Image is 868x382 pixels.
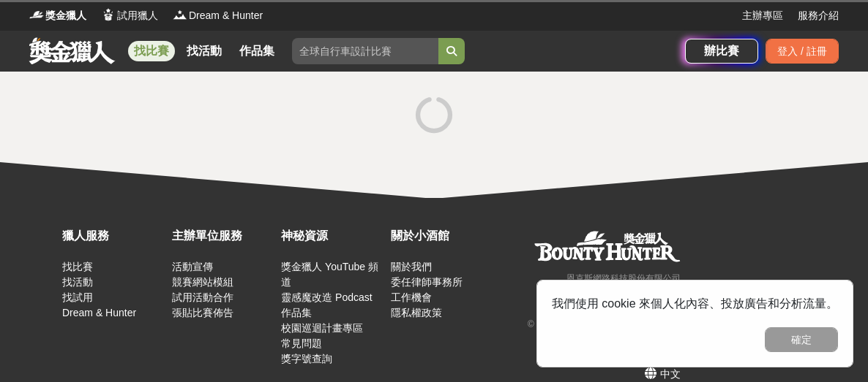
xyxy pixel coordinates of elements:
[62,227,165,245] div: 獵人服務
[117,8,158,23] span: 試用獵人
[281,353,332,364] a: 獎字號查詢
[173,8,263,23] a: LogoDream & Hunter
[391,227,493,245] div: 關於小酒館
[552,297,838,310] span: 我們使用 cookie 來個人化內容、投放廣告和分析流量。
[742,8,783,23] a: 主辦專區
[189,8,263,23] span: Dream & Hunter
[172,291,233,303] a: 試用活動合作
[281,261,378,288] a: 獎金獵人 YouTube 頻道
[391,291,432,303] a: 工作機會
[172,261,213,272] a: 活動宣傳
[101,8,158,23] a: Logo試用獵人
[766,39,839,64] div: 登入 / 註冊
[29,8,86,23] a: Logo獎金獵人
[45,8,86,23] span: 獎金獵人
[566,273,681,283] small: 恩克斯網路科技股份有限公司
[128,41,175,61] a: 找比賽
[29,7,44,22] img: Logo
[101,7,116,22] img: Logo
[62,261,93,272] a: 找比賽
[62,276,93,288] a: 找活動
[233,41,280,61] a: 作品集
[281,227,384,245] div: 神秘資源
[281,337,322,349] a: 常見問題
[181,41,228,61] a: 找活動
[798,8,839,23] a: 服務介紹
[172,227,274,245] div: 主辦單位服務
[281,322,363,334] a: 校園巡迴計畫專區
[685,39,758,64] a: 辦比賽
[528,319,681,329] small: © Copyright 2025 . All Rights Reserved.
[172,307,233,318] a: 張貼比賽佈告
[281,291,372,303] a: 靈感魔改造 Podcast
[765,327,838,352] button: 確定
[172,276,233,288] a: 競賽網站模組
[660,368,681,380] span: 中文
[281,307,312,318] a: 作品集
[391,261,432,272] a: 關於我們
[62,291,93,303] a: 找試用
[391,276,463,288] a: 委任律師事務所
[62,307,136,318] a: Dream & Hunter
[173,7,187,22] img: Logo
[292,38,438,64] input: 全球自行車設計比賽
[391,307,442,318] a: 隱私權政策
